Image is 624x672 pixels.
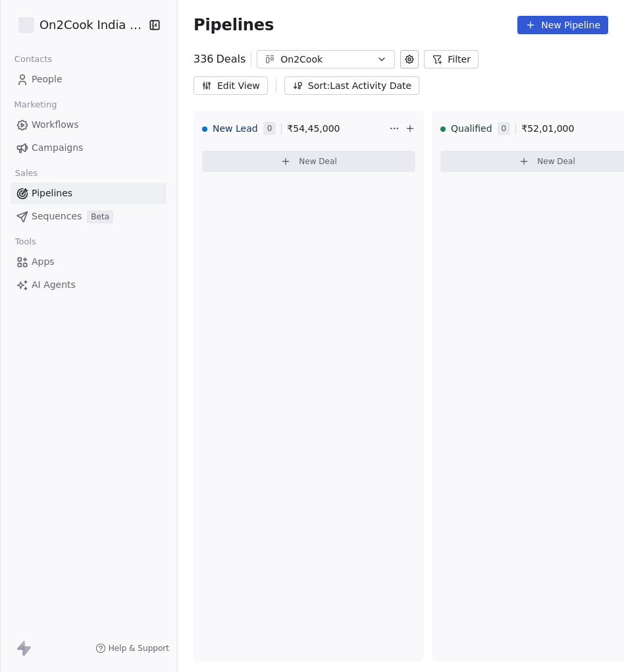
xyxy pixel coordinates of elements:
[194,76,268,95] button: Edit View
[451,122,492,135] span: Qualified
[287,122,340,135] span: ₹ 54,45,000
[32,186,72,200] span: Pipelines
[498,122,511,135] span: 0
[32,210,82,223] span: Sequences
[87,210,113,223] span: Beta
[32,255,55,269] span: Apps
[11,274,167,296] a: AI Agents
[9,95,63,115] span: Marketing
[299,156,337,167] span: New Deal
[217,51,246,67] span: Deals
[213,122,258,135] span: New Lead
[537,156,575,167] span: New Deal
[280,53,371,67] div: On2Cook
[11,206,167,227] a: SequencesBeta
[95,643,169,654] a: Help & Support
[11,251,167,273] a: Apps
[11,182,167,204] a: Pipelines
[11,114,167,136] a: Workflows
[284,76,419,95] button: Sort: Last Activity Date
[11,137,167,159] a: Campaigns
[32,118,79,132] span: Workflows
[16,14,140,36] button: On2Cook India Pvt. Ltd.
[202,111,386,146] div: New Lead0₹54,45,000
[263,122,276,135] span: 0
[109,643,169,654] span: Help & Support
[9,232,41,252] span: Tools
[517,16,608,34] button: New Pipeline
[9,49,58,69] span: Contacts
[202,151,415,172] button: New Deal
[424,50,479,69] button: Filter
[32,141,83,155] span: Campaigns
[521,122,574,135] span: ₹ 52,01,000
[39,16,146,34] span: On2Cook India Pvt. Ltd.
[32,72,63,86] span: People
[9,163,43,183] span: Sales
[194,16,274,34] span: Pipelines
[11,69,167,90] a: People
[194,51,246,67] div: 336
[32,278,76,292] span: AI Agents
